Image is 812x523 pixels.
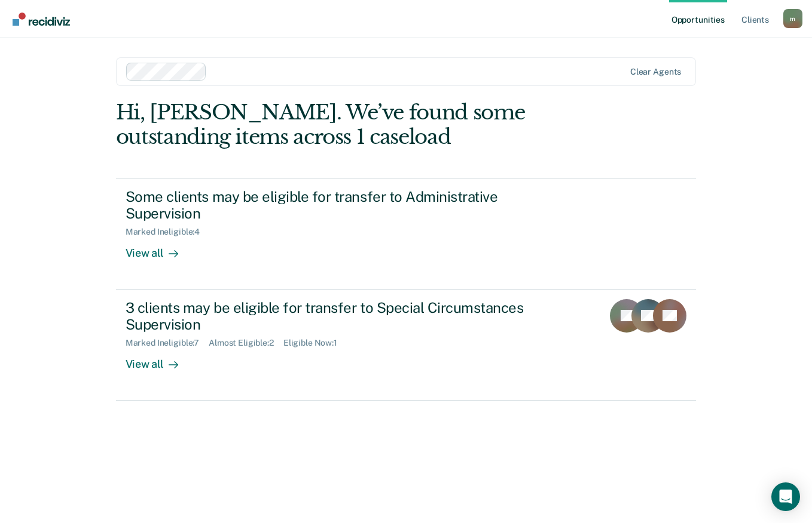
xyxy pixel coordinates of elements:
div: Marked Ineligible : 7 [126,338,209,348]
div: m [783,9,802,28]
div: Some clients may be eligible for transfer to Administrative Supervision [126,188,545,223]
div: Marked Ineligible : 4 [126,227,209,237]
a: 3 clients may be eligible for transfer to Special Circumstances SupervisionMarked Ineligible:7Alm... [116,290,697,401]
div: 3 clients may be eligible for transfer to Special Circumstances Supervision [126,299,545,334]
img: Recidiviz [13,13,70,26]
div: Hi, [PERSON_NAME]. We’ve found some outstanding items across 1 caseload [116,100,580,149]
button: Profile dropdown button [783,9,802,28]
div: View all [126,348,193,371]
div: Almost Eligible : 2 [209,338,283,348]
div: Clear agents [630,67,681,77]
div: Open Intercom Messenger [771,482,800,511]
div: Eligible Now : 1 [283,338,347,348]
div: View all [126,237,193,260]
a: Some clients may be eligible for transfer to Administrative SupervisionMarked Ineligible:4View all [116,178,697,290]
